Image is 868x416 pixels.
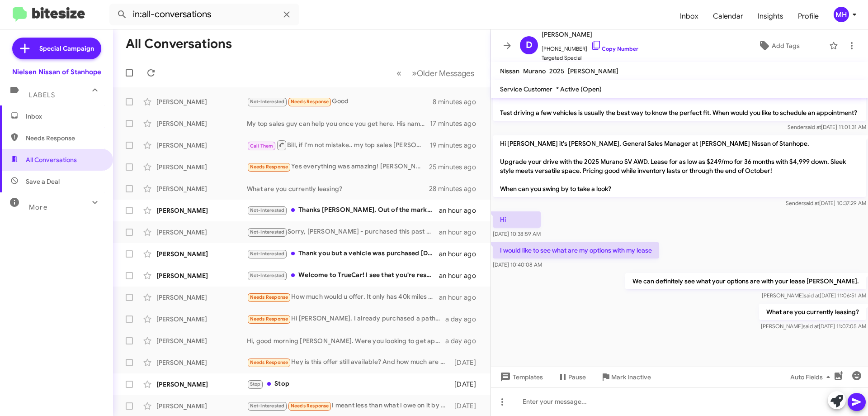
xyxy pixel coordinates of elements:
a: Profile [791,3,826,29]
div: MH [834,7,849,22]
span: Save a Deal [26,177,60,186]
span: Auto Fields [790,369,834,385]
span: Not-Interested [250,229,285,235]
div: [PERSON_NAME] [156,141,247,150]
span: [PHONE_NUMBER] [542,40,638,53]
div: [PERSON_NAME] [156,271,247,280]
span: Not-Interested [250,403,285,409]
div: Thanks [PERSON_NAME], Out of the market bought a new car over the weekend Thanks again [247,205,439,215]
a: Copy Number [591,45,638,52]
div: an hour ago [439,293,483,302]
div: a day ago [445,336,483,345]
span: Stop [250,381,261,387]
span: said at [803,200,819,206]
button: Templates [491,369,550,385]
div: [PERSON_NAME] [156,206,247,215]
div: [DATE] [450,402,483,411]
span: Murano [523,67,546,75]
span: Sender [DATE] 11:01:31 AM [788,124,866,130]
span: « [396,67,401,79]
div: Nielsen Nissan of Stanhope [12,67,101,77]
button: Mark Inactive [593,369,658,385]
div: [PERSON_NAME] [156,293,247,302]
span: Needs Response [291,403,329,409]
button: Add Tags [732,38,825,54]
div: [PERSON_NAME] [156,315,247,324]
div: Hi [PERSON_NAME]. I already purchased a pathfinder [DATE]. Is this related to that purchase? [247,314,445,324]
div: What are you currently leasing? [247,184,429,193]
div: [PERSON_NAME] [156,249,247,258]
span: said at [804,292,820,299]
span: Needs Response [250,359,288,365]
span: More [29,203,47,211]
button: Pause [550,369,593,385]
button: Auto Fields [783,369,841,385]
span: Needs Response [291,99,329,105]
div: How much would u offer. It only has 40k miles on it [247,292,439,302]
div: a day ago [445,315,483,324]
div: My top sales guy can help you once you get here. His name is [PERSON_NAME]. Just need to know wha... [247,119,430,128]
span: Pause [568,369,586,385]
div: Welcome to TrueCar! I see that you're responding to a customer. If this is correct, please enter ... [247,270,439,281]
div: [PERSON_NAME] [156,119,247,128]
span: [DATE] 10:38:59 AM [493,230,541,237]
span: Not-Interested [250,273,285,278]
p: Hi [PERSON_NAME] it's [PERSON_NAME] at [PERSON_NAME] Nissan of Stanhope. I just wanted to thank y... [493,77,866,121]
div: an hour ago [439,249,483,258]
p: I would like to see what are my options with my lease [493,242,659,258]
span: said at [805,124,821,130]
span: » [412,67,417,79]
span: Needs Response [250,164,288,170]
span: Nissan [500,67,519,75]
span: Mark Inactive [611,369,651,385]
button: Next [406,64,480,82]
input: Search [109,4,299,25]
span: Add Tags [772,38,800,54]
span: * Active (Open) [556,85,602,93]
div: Bill, if I'm not mistake.. my top sales [PERSON_NAME] emailed you over a quote for a Rock Creek R... [247,139,430,151]
div: an hour ago [439,271,483,280]
a: Special Campaign [12,38,101,59]
span: Labels [29,91,55,99]
div: 19 minutes ago [430,141,483,150]
span: Not-Interested [250,99,285,105]
span: 2025 [549,67,564,75]
span: Special Campaign [39,44,94,53]
div: [DATE] [450,358,483,367]
div: Yes everything was amazing! [PERSON_NAME] did an awesome job making sure everything went smooth a... [247,162,429,172]
span: D [526,38,533,53]
span: [DATE] 10:40:08 AM [493,261,542,268]
div: [PERSON_NAME] [156,358,247,367]
a: Inbox [673,3,706,29]
div: [PERSON_NAME] [156,163,247,172]
span: Needs Response [250,316,288,322]
a: Calendar [706,3,750,29]
span: [PERSON_NAME] [542,29,638,40]
button: MH [826,7,858,22]
div: 17 minutes ago [430,119,483,128]
div: [PERSON_NAME] [156,336,247,345]
div: [PERSON_NAME] [156,97,247,106]
div: 28 minutes ago [429,184,483,193]
button: Previous [391,64,407,82]
h1: All Conversations [126,37,232,51]
div: Hey is this offer still available? And how much are talking here [247,357,450,368]
span: Not-Interested [250,251,285,257]
span: Targeted Special [542,53,638,62]
span: [PERSON_NAME] [DATE] 11:07:05 AM [761,323,866,330]
span: Inbox [26,112,103,121]
span: Older Messages [417,68,474,78]
span: Needs Response [250,294,288,300]
div: Hi, good morning [PERSON_NAME]. Were you looking to get approved on the Pacifica? If so, which on... [247,336,445,345]
div: an hour ago [439,206,483,215]
p: What are you currently leasing? [759,304,866,320]
span: [PERSON_NAME] [568,67,618,75]
span: [PERSON_NAME] [DATE] 11:06:51 AM [762,292,866,299]
p: Hi [PERSON_NAME] it's [PERSON_NAME], General Sales Manager at [PERSON_NAME] Nissan of Stanhope. U... [493,135,866,197]
div: Thank you but a vehicle was purchased [DATE] for me [247,249,439,259]
span: Templates [498,369,543,385]
div: 25 minutes ago [429,163,483,172]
